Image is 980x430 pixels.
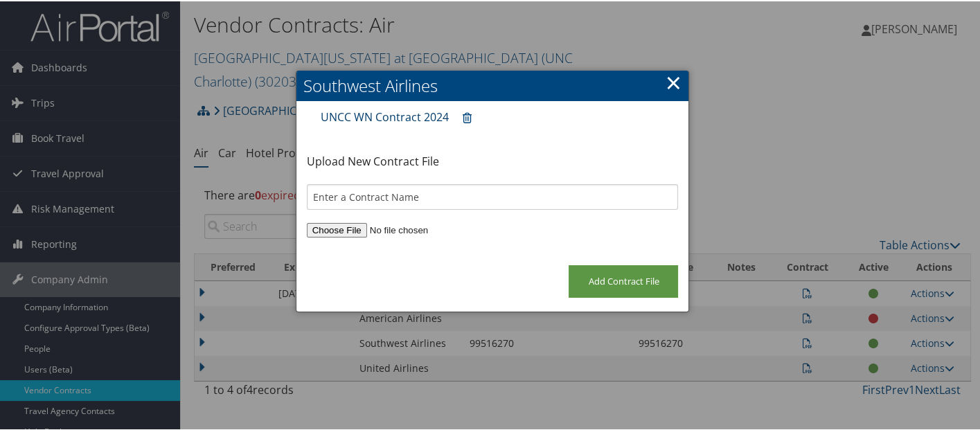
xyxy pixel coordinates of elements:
input: Enter a Contract Name [307,183,679,208]
a: Remove contract [456,104,479,129]
h2: Southwest Airlines [296,69,689,100]
p: Upload New Contract File [307,152,679,170]
a: × [665,67,681,95]
input: Add Contract File [569,264,678,296]
a: UNCC WN Contract 2024 [321,108,449,123]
